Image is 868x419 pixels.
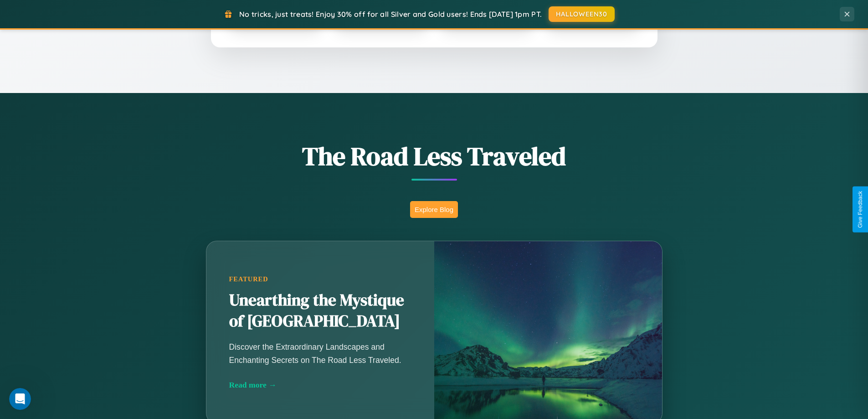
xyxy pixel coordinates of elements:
div: Give Feedback [857,191,863,228]
iframe: Intercom live chat [9,388,31,410]
h1: The Road Less Traveled [161,139,708,174]
div: Featured [229,275,411,283]
h2: Unearthing the Mystique of [GEOGRAPHIC_DATA] [229,290,411,332]
div: Read more → [229,380,411,390]
p: Discover the Extraordinary Landscapes and Enchanting Secrets on The Road Less Traveled. [229,341,411,366]
span: No tricks, just treats! Enjoy 30% off for all Silver and Gold users! Ends [DATE] 1pm PT. [239,10,542,19]
button: Explore Blog [410,201,458,218]
button: HALLOWEEN30 [549,6,615,22]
